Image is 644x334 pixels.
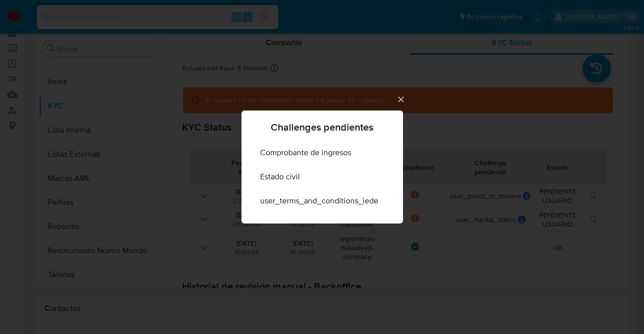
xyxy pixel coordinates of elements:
span: Comprobante de ingresos [260,148,351,158]
div: Challenges pendientes [242,110,403,224]
span: Challenges pendientes [271,122,373,132]
ul: Challenges list [252,141,392,213]
span: user_terms_and_conditions_iede [260,196,378,206]
span: Estado civil [260,172,300,182]
button: Cerrar [396,94,405,103]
